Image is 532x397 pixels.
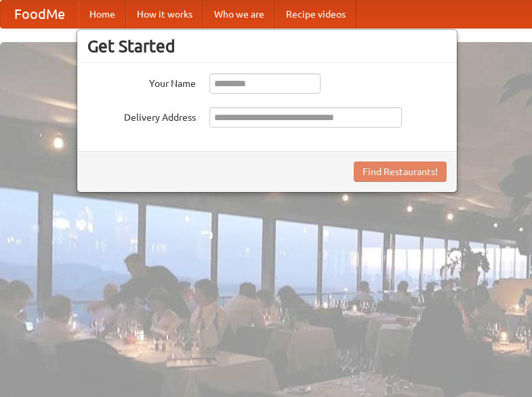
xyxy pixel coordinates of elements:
[79,1,126,28] a: Home
[203,1,275,28] a: Who we are
[354,162,447,182] button: Find Restaurants!
[1,1,79,28] a: FoodMe
[87,107,196,124] label: Delivery Address
[275,1,356,28] a: Recipe videos
[87,36,447,56] h3: Get Started
[126,1,203,28] a: How it works
[87,73,196,90] label: Your Name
